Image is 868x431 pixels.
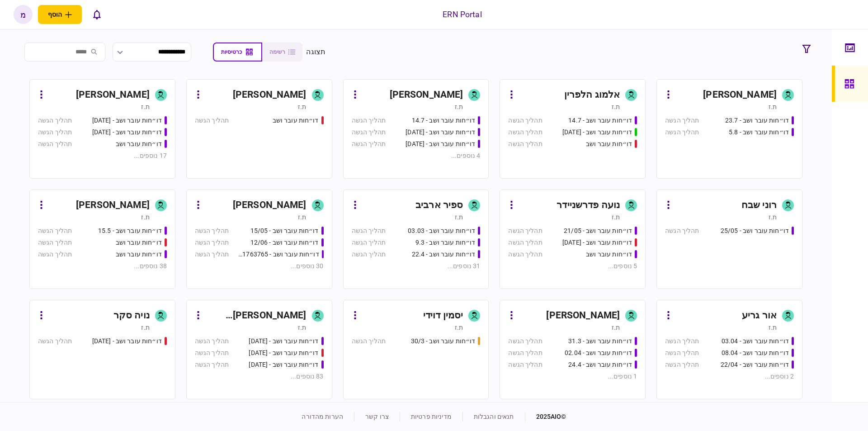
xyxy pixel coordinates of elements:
[557,198,620,213] div: נועה פדרשניידר
[455,323,463,332] div: ת.ז
[500,300,646,399] a: [PERSON_NAME]ת.זדו״חות עובר ושב - 31.3תהליך הגשהדו״חות עובר ושב - 02.04תהליך הגשהדו״חות עובר ושב ...
[352,226,386,236] div: תהליך הגשה
[195,336,229,346] div: תהליך הגשה
[508,250,542,259] div: תהליך הגשה
[302,413,343,420] a: הערות מהדורה
[722,336,789,346] div: דו״חות עובר ושב - 03.04
[546,308,620,323] div: [PERSON_NAME]
[250,226,319,236] div: דו״חות עובר ושב - 15/05
[205,308,307,323] div: [PERSON_NAME] [PERSON_NAME]
[186,79,332,179] a: [PERSON_NAME]ת.זדו״חות עובר ושבתהליך הגשה
[306,47,325,57] div: תצוגה
[195,250,229,259] div: תהליך הגשה
[38,116,72,125] div: תהליך הגשה
[141,323,149,332] div: ת.ז
[38,250,72,259] div: תהליך הגשה
[14,5,33,24] button: מ
[195,226,229,236] div: תהליך הגשה
[298,213,306,222] div: ת.ז
[769,102,777,111] div: ת.ז
[665,360,699,369] div: תהליך הגשה
[233,198,307,213] div: [PERSON_NAME]
[508,116,542,125] div: תהליך הגשה
[195,261,324,271] div: 30 נוספים ...
[195,348,229,358] div: תהליך הגשה
[525,412,566,422] div: © 2025 AIO
[443,9,481,20] div: ERN Portal
[741,198,777,213] div: רוני שבח
[38,139,72,149] div: תהליך הגשה
[186,189,332,289] a: [PERSON_NAME]ת.זדו״חות עובר ושב - 15/05תהליך הגשהדו״חות עובר ושב - 12/06תהליך הגשהדו״חות עובר ושב...
[38,238,72,247] div: תהליך הגשה
[769,323,777,332] div: ת.ז
[725,116,789,125] div: דו״חות עובר ושב - 23.7
[365,413,389,420] a: צרו קשר
[411,413,452,420] a: מדיניות פרטיות
[29,189,175,289] a: [PERSON_NAME]ת.זדו״חות עובר ושב - 15.5תהליך הגשהדו״חות עובר ושבתהליך הגשהדו״חות עובר ושבתהליך הגש...
[562,128,632,137] div: דו״חות עובר ושב - 15.07.25
[508,336,542,346] div: תהליך הגשה
[390,88,463,102] div: [PERSON_NAME]
[141,213,149,222] div: ת.ז
[195,372,324,381] div: 83 נוספים ...
[38,151,167,161] div: 17 נוספים ...
[213,43,262,62] button: כרטיסיות
[508,360,542,369] div: תהליך הגשה
[665,348,699,358] div: תהליך הגשה
[269,49,285,55] span: רשימה
[343,189,489,289] a: ספיר ארביבת.זדו״חות עובר ושב - 03.03תהליך הגשהדו״חות עובר ושב - 9.3תהליך הגשהדו״חות עובר ושב - 22...
[665,336,699,346] div: תהליך הגשה
[703,88,777,102] div: [PERSON_NAME]
[612,102,620,111] div: ת.ז
[298,323,306,332] div: ת.ז
[411,336,476,346] div: דו״חות עובר ושב - 30/3
[568,336,632,346] div: דו״חות עובר ושב - 31.3
[729,128,789,137] div: דו״חות עובר ושב - 5.8
[29,79,175,179] a: [PERSON_NAME]ת.זדו״חות עובר ושב - 25.06.25תהליך הגשהדו״חות עובר ושב - 26.06.25תהליך הגשהדו״חות עו...
[233,88,307,102] div: [PERSON_NAME]
[195,238,229,247] div: תהליך הגשה
[76,198,150,213] div: [PERSON_NAME]
[474,413,514,420] a: תנאים והגבלות
[500,189,646,289] a: נועה פדרשניידרת.זדו״חות עובר ושב - 21/05תהליך הגשהדו״חות עובר ושב - 03/06/25תהליך הגשהדו״חות עובר...
[38,226,72,236] div: תהליך הגשה
[116,139,162,149] div: דו״חות עובר ושב
[500,79,646,179] a: אלמוג הלפריןת.זדו״חות עובר ושב - 14.7תהליך הגשהדו״חות עובר ושב - 15.07.25תהליך הגשהדו״חות עובר וש...
[412,250,476,259] div: דו״חות עובר ושב - 22.4
[665,128,699,137] div: תהליך הגשה
[564,226,632,236] div: דו״חות עובר ושב - 21/05
[343,300,489,399] a: יסמין דוידית.זדו״חות עובר ושב - 30/3תהליך הגשה
[38,336,72,346] div: תהליך הגשה
[656,300,802,399] a: אור גריעת.זדו״חות עובר ושב - 03.04תהליך הגשהדו״חות עובר ושב - 08.04תהליך הגשהדו״חות עובר ושב - 22...
[38,128,72,137] div: תהליך הגשה
[352,250,386,259] div: תהליך הגשה
[406,139,475,149] div: דו״חות עובר ושב - 24.7.25
[562,238,632,247] div: דו״חות עובר ושב - 03/06/25
[98,226,162,236] div: דו״חות עובר ושב - 15.5
[568,360,632,369] div: דו״חות עובר ושב - 24.4
[565,348,632,358] div: דו״חות עובר ושב - 02.04
[455,213,463,222] div: ת.ז
[742,308,777,323] div: אור גריע
[455,102,463,111] div: ת.ז
[665,226,699,236] div: תהליך הגשה
[508,372,637,381] div: 1 נוספים ...
[195,116,229,125] div: תהליך הגשה
[352,128,386,137] div: תהליך הגשה
[352,336,386,346] div: תהליך הגשה
[87,5,106,24] button: פתח רשימת התראות
[352,261,481,271] div: 31 נוספים ...
[92,128,162,137] div: דו״חות עובר ושב - 26.06.25
[508,348,542,358] div: תהליך הגשה
[769,213,777,222] div: ת.ז
[408,226,475,236] div: דו״חות עובר ושב - 03.03
[415,238,476,247] div: דו״חות עובר ושב - 9.3
[665,116,699,125] div: תהליך הגשה
[352,151,481,161] div: 4 נוספים ...
[38,5,82,24] button: פתח תפריט להוספת לקוח
[186,300,332,399] a: [PERSON_NAME] [PERSON_NAME]ת.זדו״חות עובר ושב - 19/03/2025תהליך הגשהדו״חות עובר ושב - 19.3.25תהלי...
[92,336,162,346] div: דו״חות עובר ושב - 19.03.2025
[656,79,802,179] a: [PERSON_NAME]ת.זדו״חות עובר ושב - 23.7תהליך הגשהדו״חות עובר ושב - 5.8תהליך הגשה
[298,102,306,111] div: ת.ז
